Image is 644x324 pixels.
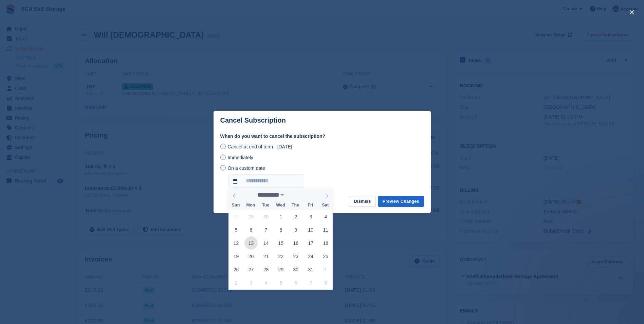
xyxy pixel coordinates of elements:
span: October 12, 2025 [229,236,243,250]
span: November 7, 2025 [304,276,317,289]
span: Fri [303,203,318,208]
span: October 7, 2025 [259,223,273,236]
span: October 1, 2025 [274,210,288,223]
input: Year [285,191,306,198]
span: Thu [288,203,303,208]
button: Preview Changes [378,196,424,207]
span: October 11, 2025 [319,223,332,236]
span: October 3, 2025 [304,210,317,223]
span: October 19, 2025 [229,250,243,263]
span: October 14, 2025 [259,236,273,250]
span: October 25, 2025 [319,250,332,263]
span: November 1, 2025 [319,263,332,276]
span: October 4, 2025 [319,210,332,223]
input: On a custom date [220,165,226,170]
input: Cancel at end of term - [DATE] [220,144,226,149]
select: Month [255,191,285,198]
span: October 24, 2025 [304,250,317,263]
label: When do you want to cancel the subscription? [220,133,424,140]
span: November 3, 2025 [244,276,258,289]
span: October 31, 2025 [304,263,317,276]
span: November 4, 2025 [259,276,273,289]
span: October 6, 2025 [244,223,258,236]
span: October 2, 2025 [289,210,302,223]
span: November 2, 2025 [229,276,243,289]
button: close [626,7,637,18]
span: Mon [243,203,258,208]
span: November 8, 2025 [319,276,332,289]
input: On a custom date [228,174,304,188]
span: October 21, 2025 [259,250,273,263]
span: October 30, 2025 [289,263,302,276]
span: October 16, 2025 [289,236,302,250]
span: October 22, 2025 [274,250,288,263]
span: October 18, 2025 [319,236,332,250]
span: October 28, 2025 [259,263,273,276]
span: October 10, 2025 [304,223,317,236]
span: November 5, 2025 [274,276,288,289]
span: October 27, 2025 [244,263,258,276]
span: October 23, 2025 [289,250,302,263]
span: October 17, 2025 [304,236,317,250]
span: Sun [228,203,243,208]
span: October 9, 2025 [289,223,302,236]
span: October 5, 2025 [229,223,243,236]
span: Sat [318,203,333,208]
span: September 29, 2025 [244,210,258,223]
span: September 28, 2025 [229,210,243,223]
span: October 20, 2025 [244,250,258,263]
span: Cancel at end of term - [DATE] [227,144,292,149]
span: October 8, 2025 [274,223,288,236]
span: On a custom date [227,165,265,171]
span: October 13, 2025 [244,236,258,250]
span: Wed [273,203,288,208]
span: October 15, 2025 [274,236,288,250]
span: October 29, 2025 [274,263,288,276]
span: September 30, 2025 [259,210,273,223]
span: Tue [258,203,273,208]
input: Immediately [220,155,226,160]
span: Immediately [227,155,253,160]
button: Dismiss [349,196,375,207]
span: November 6, 2025 [289,276,302,289]
span: October 26, 2025 [229,263,243,276]
p: Cancel Subscription [220,116,286,124]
